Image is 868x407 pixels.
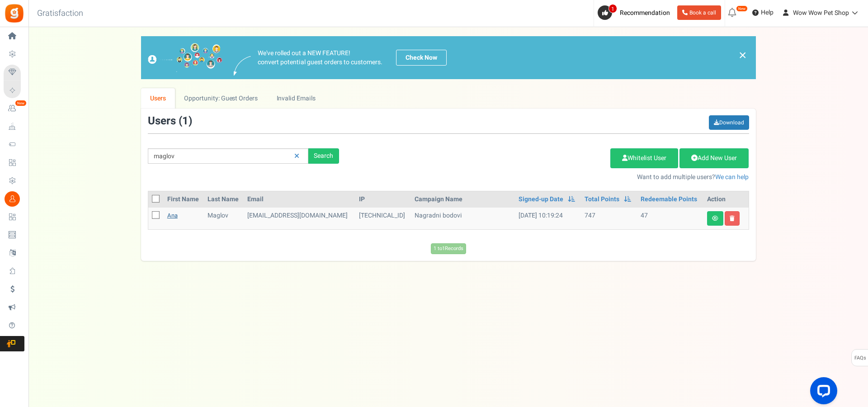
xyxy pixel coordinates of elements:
[396,50,447,66] a: Check Now
[244,208,355,229] td: [EMAIL_ADDRESS][DOMAIN_NAME]
[204,208,244,229] td: Maglov
[27,5,93,23] h3: Gratisfaction
[411,191,515,208] th: Campaign Name
[355,191,411,208] th: IP
[182,113,189,129] span: 1
[15,100,27,106] em: New
[620,8,670,18] span: Recommendation
[244,191,355,208] th: Email
[703,191,749,208] th: Action
[308,148,339,164] div: Search
[712,216,718,221] i: View details
[581,208,637,229] td: 747
[148,43,222,72] img: images
[267,88,325,109] a: Invalid Emails
[353,173,749,182] p: Want to add multiple users?
[411,208,515,229] td: Nagradni bodovi
[175,88,267,109] a: Opportunity: Guest Orders
[4,101,24,116] a: New
[637,208,703,229] td: 47
[258,49,382,67] p: We've rolled out a NEW FEATURE! convert potential guest orders to customers.
[519,195,563,204] a: Signed-up Date
[141,88,175,109] a: Users
[709,115,749,130] a: Download
[148,115,192,127] h3: Users ( )
[715,172,749,182] a: We can help
[759,8,774,17] span: Help
[148,148,308,164] input: Search by email or name
[234,56,251,76] img: images
[739,50,747,61] a: ×
[793,8,849,18] span: Wow Wow Pet Shop
[679,148,749,168] a: Add New User
[290,148,304,164] a: Reset
[677,5,721,20] a: Book a call
[641,195,697,204] a: Redeemable Points
[585,195,619,204] a: Total Points
[515,208,581,229] td: [DATE] 10:19:24
[854,350,866,367] span: FAQs
[4,3,24,24] img: Gratisfaction
[164,191,204,208] th: First Name
[204,191,244,208] th: Last Name
[610,148,678,168] a: Whitelist User
[167,211,178,220] a: Ana
[598,5,674,20] a: 1 Recommendation
[609,4,617,13] span: 1
[749,5,777,20] a: Help
[736,5,748,12] em: New
[730,216,735,221] i: Delete user
[355,208,411,229] td: [TECHNICAL_ID]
